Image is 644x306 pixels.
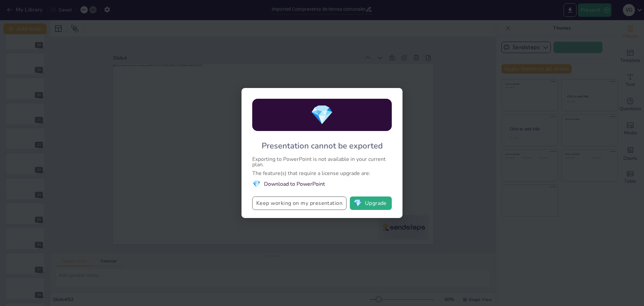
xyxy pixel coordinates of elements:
button: diamondUpgrade [350,196,392,210]
span: diamond [252,179,261,188]
li: Download to PowerPoint [252,179,392,188]
span: diamond [354,200,362,207]
button: Keep working on my presentation [252,196,346,210]
div: Presentation cannot be exported [262,140,383,151]
span: diamond [310,102,334,128]
div: Exporting to PowerPoint is not available in your current plan. [252,157,392,167]
div: The feature(s) that require a license upgrade are: [252,171,392,176]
